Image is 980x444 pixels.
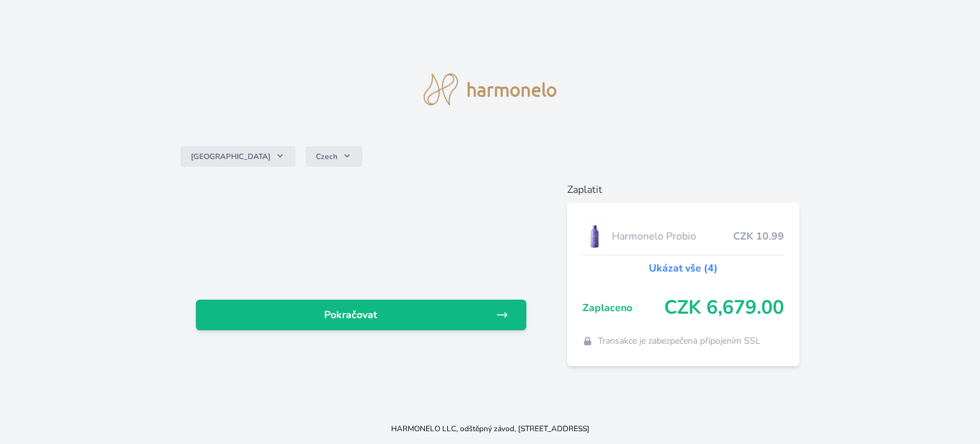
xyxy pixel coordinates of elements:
span: Harmonelo Probio [612,229,733,244]
button: Czech [306,146,362,167]
button: [GEOGRAPHIC_DATA] [181,146,295,167]
span: CZK 6,679.00 [664,296,784,319]
a: Pokračovat [196,300,526,330]
span: Czech [316,151,338,162]
a: Ukázat vše (4) [649,261,718,276]
span: Transakce je zabezpečena připojením SSL [598,335,761,348]
span: [GEOGRAPHIC_DATA] [191,151,271,162]
img: logo.svg [424,73,556,105]
span: Zaplaceno [583,300,664,316]
span: CZK 10.99 [733,229,784,244]
span: Pokračovat [206,307,496,323]
img: CLEAN_PROBIO_se_stinem_x-lo.jpg [583,220,607,252]
h6: Zaplatit [567,182,799,197]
